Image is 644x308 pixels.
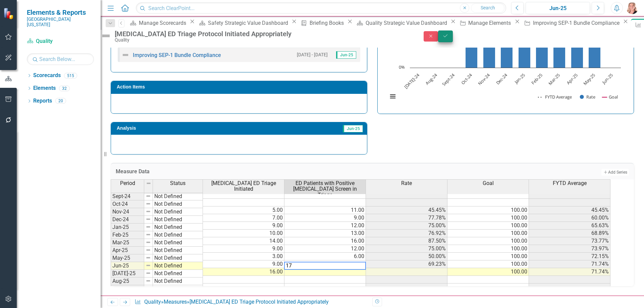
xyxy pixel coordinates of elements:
path: Apr-25, 50. Rate. [571,43,583,68]
img: Tiffany LaCoste [626,2,638,14]
td: Not Defined [153,285,203,293]
button: Show FYTD Average [538,94,573,100]
text: [DATE]-24 [403,72,421,90]
td: 13.00 [284,260,366,268]
a: Quality Strategic Value Dashboard [354,19,449,27]
a: Elements [33,84,56,92]
span: Jun-25 [336,51,356,59]
span: Goal [483,180,494,186]
div: 515 [64,73,77,78]
td: 60.00% [529,214,610,222]
img: 8DAGhfEEPCf229AAAAAElFTkSuQmCC [146,224,151,230]
a: Quality [27,38,94,45]
img: 8DAGhfEEPCf229AAAAAElFTkSuQmCC [146,286,151,291]
text: May-25 [582,72,596,86]
td: 9.00 [203,245,284,253]
path: Mar-25, 75. Rate. [553,31,566,68]
td: 50.00% [366,253,447,260]
td: 100.00 [447,214,529,222]
span: FYTD Average [553,180,587,186]
img: 8DAGhfEEPCf229AAAAAElFTkSuQmCC [146,263,151,268]
img: 8DAGhfEEPCf229AAAAAElFTkSuQmCC [146,193,151,199]
text: 0% [399,64,405,70]
div: Improving SEP-1 Bundle Compliance [533,19,621,27]
td: 10.00 [203,230,284,237]
td: 45.45% [529,206,610,214]
text: Feb-25 [530,72,544,86]
td: 65.63% [529,222,610,230]
a: Improving SEP-1 Bundle Compliance [133,52,221,58]
a: Briefing Books [299,19,346,27]
a: Manage Elements [457,19,513,27]
a: Improving SEP-1 Bundle Compliance [522,19,621,27]
img: ClearPoint Strategy [3,7,15,19]
img: 8DAGhfEEPCf229AAAAAElFTkSuQmCC [146,209,151,214]
td: Feb-25 [111,231,144,239]
img: Not Defined [121,51,129,59]
td: 100.00 [447,230,529,237]
small: [DATE] - [DATE] [297,52,328,58]
td: 9.00 [203,222,284,230]
path: Dec-24, 75. Rate. [501,31,513,68]
img: 8DAGhfEEPCf229AAAAAElFTkSuQmCC [146,217,151,222]
img: 8DAGhfEEPCf229AAAAAElFTkSuQmCC [146,201,151,206]
td: Not Defined [153,216,203,224]
span: Jun-25 [343,125,363,132]
td: 13.00 [284,230,366,237]
a: Reports [33,97,52,105]
td: Aug-25 [111,278,144,285]
img: 8DAGhfEEPCf229AAAAAElFTkSuQmCC [146,232,151,237]
div: Manage Elements [468,19,513,27]
td: Not Defined [153,278,203,285]
button: Jun-25 [526,2,590,14]
td: [DATE]-25 [111,270,144,278]
td: Apr-25 [111,247,144,254]
td: May-25 [111,254,144,262]
td: 73.97% [529,245,610,253]
td: 3.00 [203,253,284,260]
text: Nov-24 [477,72,491,86]
span: ED Patients with Positive [MEDICAL_DATA] Screen in Triage [286,180,364,198]
img: 8DAGhfEEPCf229AAAAAElFTkSuQmCC [146,240,151,245]
td: 9.00 [203,260,284,268]
img: 8DAGhfEEPCf229AAAAAElFTkSuQmCC [146,278,151,284]
input: Search ClearPoint... [136,2,506,14]
td: 12.00 [284,222,366,230]
span: [MEDICAL_DATA] ED Triage Initiated [204,180,283,192]
text: Mar-25 [547,72,561,86]
td: Oct-24 [111,200,144,208]
svg: Interactive chart [384,6,624,107]
td: 16.00 [203,268,284,276]
button: Show Goal [602,94,618,100]
td: 77.78% [366,214,447,222]
div: Manage Scorecards [139,19,188,27]
td: Sept-24 [111,193,144,200]
button: Search [471,3,504,13]
td: 14.00 [203,237,284,245]
td: 71.74% [529,268,610,276]
td: Sept-25 [111,285,144,293]
a: Safety Strategic Value Dashboard [197,19,290,27]
a: Measures [164,299,187,305]
a: Quality [144,299,161,305]
td: Not Defined [153,262,203,270]
span: Period [120,180,135,186]
td: Not Defined [153,200,203,208]
td: 7.00 [203,214,284,222]
span: Search [481,5,495,10]
div: Briefing Books [310,19,346,27]
td: Dec-24 [111,216,144,224]
small: [GEOGRAPHIC_DATA][US_STATE] [27,16,94,27]
td: Not Defined [153,231,203,239]
td: 75.00% [366,222,447,230]
td: 100.00 [447,237,529,245]
div: 32 [59,85,70,91]
td: 87.50% [366,237,447,245]
td: 100.00 [447,253,529,260]
button: Show Rate [580,94,595,100]
td: Not Defined [153,208,203,216]
td: 100.00 [447,245,529,253]
td: Mar-25 [111,239,144,247]
div: Sepsis ED Triage Protocol Initiated Appropriately. Highcharts interactive chart. [384,6,627,107]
